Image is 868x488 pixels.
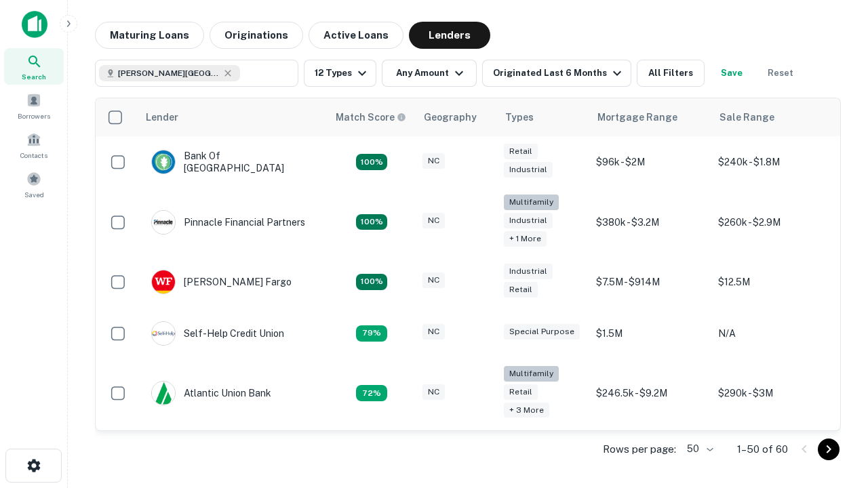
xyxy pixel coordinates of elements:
[424,109,477,125] div: Geography
[504,144,538,159] div: Retail
[589,359,711,428] td: $246.5k - $9.2M
[151,270,292,294] div: [PERSON_NAME] Fargo
[356,154,387,170] div: Matching Properties: 14, hasApolloMatch: undefined
[711,427,833,479] td: $480k - $3.1M
[711,359,833,428] td: $290k - $3M
[95,22,204,49] button: Maturing Loans
[589,308,711,359] td: $1.5M
[422,324,445,340] div: NC
[504,213,553,228] div: Industrial
[328,98,416,136] th: Capitalize uses an advanced AI algorithm to match your search with the best lender. The match sco...
[589,136,711,188] td: $96k - $2M
[304,60,376,87] button: 12 Types
[336,110,403,125] h6: Match Score
[138,98,328,136] th: Lender
[589,256,711,308] td: $7.5M - $914M
[309,22,403,49] button: Active Loans
[711,136,833,188] td: $240k - $1.8M
[504,195,559,210] div: Multifamily
[719,109,774,125] div: Sale Range
[504,282,538,298] div: Retail
[416,98,497,136] th: Geography
[711,256,833,308] td: $12.5M
[422,213,445,228] div: NC
[356,385,387,401] div: Matching Properties: 10, hasApolloMatch: undefined
[504,264,553,279] div: Industrial
[4,127,64,163] a: Contacts
[382,60,477,87] button: Any Amount
[151,321,284,346] div: Self-help Credit Union
[4,87,64,124] a: Borrowers
[504,162,553,178] div: Industrial
[800,380,868,445] iframe: Chat Widget
[4,166,64,203] a: Saved
[20,150,47,161] span: Contacts
[482,60,631,87] button: Originated Last 6 Months
[589,98,711,136] th: Mortgage Range
[152,322,175,345] img: picture
[152,270,175,293] img: picture
[710,60,753,87] button: Save your search to get updates of matches that match your search criteria.
[151,381,271,405] div: Atlantic Union Bank
[497,98,589,136] th: Types
[152,382,175,405] img: picture
[356,325,387,342] div: Matching Properties: 11, hasApolloMatch: undefined
[422,384,445,400] div: NC
[603,441,676,457] p: Rows per page:
[152,150,175,174] img: picture
[589,427,711,479] td: $200k - $3.3M
[422,153,445,169] div: NC
[505,109,534,125] div: Types
[637,60,705,87] button: All Filters
[146,109,178,125] div: Lender
[409,22,490,49] button: Lenders
[493,65,625,81] div: Originated Last 6 Months
[504,384,538,400] div: Retail
[504,324,580,340] div: Special Purpose
[18,110,50,121] span: Borrowers
[711,98,833,136] th: Sale Range
[818,439,840,460] button: Go to next page
[597,109,677,125] div: Mortgage Range
[356,274,387,290] div: Matching Properties: 15, hasApolloMatch: undefined
[422,272,445,288] div: NC
[22,71,46,82] span: Search
[24,189,44,200] span: Saved
[356,214,387,230] div: Matching Properties: 25, hasApolloMatch: undefined
[152,211,175,234] img: picture
[504,403,549,418] div: + 3 more
[151,210,305,235] div: Pinnacle Financial Partners
[504,231,547,247] div: + 1 more
[682,439,715,459] div: 50
[737,441,788,457] p: 1–50 of 60
[118,67,220,79] span: [PERSON_NAME][GEOGRAPHIC_DATA], [GEOGRAPHIC_DATA]
[759,60,802,87] button: Reset
[210,22,303,49] button: Originations
[336,110,406,125] div: Capitalize uses an advanced AI algorithm to match your search with the best lender. The match sco...
[22,11,47,38] img: capitalize-icon.png
[4,48,64,85] a: Search
[504,366,559,382] div: Multifamily
[711,188,833,256] td: $260k - $2.9M
[151,150,314,174] div: Bank Of [GEOGRAPHIC_DATA]
[711,308,833,359] td: N/A
[589,188,711,256] td: $380k - $3.2M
